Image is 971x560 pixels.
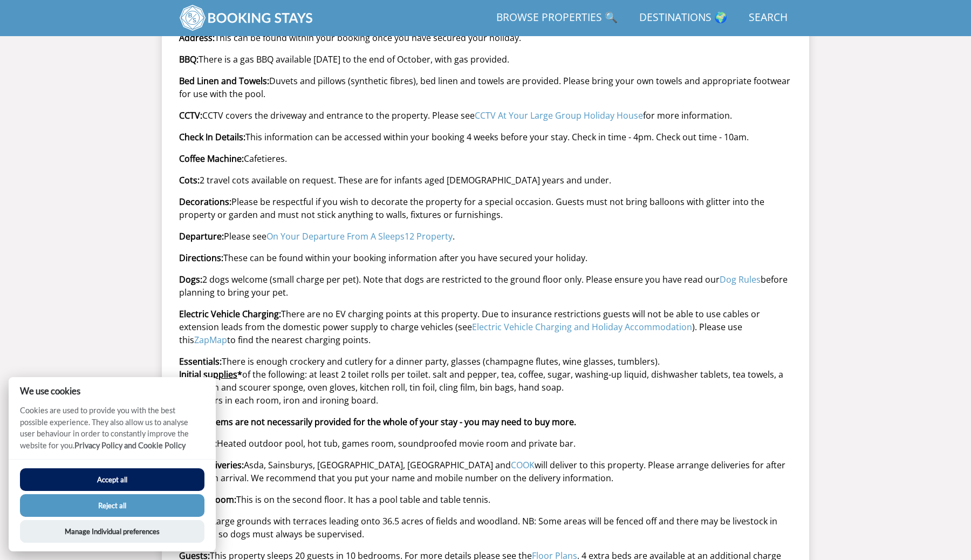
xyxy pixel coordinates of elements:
p: Please see . [179,230,792,243]
p: Heated outdoor pool, hot tub, games room, soundproofed movie room and private bar. [179,437,792,450]
button: Manage Individual preferences [20,520,204,543]
a: Electric Vehicle Charging and Holiday Accommodation [472,321,692,333]
strong: Departure: [179,230,224,242]
u: Initial supplies [179,368,237,380]
p: 2 dogs welcome (small charge per pet). Note that dogs are restricted to the ground floor only. Pl... [179,273,792,299]
p: There is enough crockery and cutlery for a dinner party, glasses (champagne flutes, wine glasses,... [179,355,792,407]
a: ZapMap [194,334,227,346]
a: Destinations 🌍 [635,6,731,30]
p: Please be respectful if you wish to decorate the property for a special occasion. Guests must not... [179,195,792,221]
strong: CCTV: [179,110,202,121]
a: Browse Properties 🔍 [492,6,622,30]
p: Cookies are used to provide you with the best possible experience. They also allow us to analyse ... [9,405,216,459]
strong: Address: [179,32,215,44]
a: On Your Departure From A Sleeps12 Property [266,230,453,242]
p: There is a gas BBQ available [DATE] to the end of October, with gas provided. [179,53,792,66]
button: Accept all [20,468,204,491]
p: These can be found within your booking information after you have secured your holiday. [179,251,792,264]
strong: BBQ: [179,53,199,65]
b: Coffee Machine: [179,153,244,165]
a: Dog Rules [720,274,761,285]
p: This can be found within your booking once you have secured your holiday. [179,31,792,44]
p: Asda, Sainsburys, [GEOGRAPHIC_DATA], [GEOGRAPHIC_DATA] and will deliver to this property. Please ... [179,459,792,484]
strong: Bed Linen and Towels: [179,75,269,87]
p: CCTV covers the driveway and entrance to the property. Please see for more information. [179,109,792,122]
strong: Directions: [179,252,223,264]
img: BookingStays [179,4,314,31]
p: Large grounds with terraces leading onto 36.5 acres of fields and woodland. NB: Some areas will b... [179,515,792,541]
h2: We use cookies [9,386,216,396]
strong: Check In Details: [179,131,245,143]
a: COOK [511,459,535,471]
strong: *These items are not necessarily provided for the whole of your stay - you may need to buy more. [179,416,576,428]
strong: Dogs: [179,274,202,285]
strong: Electric Vehicle Charging: [179,308,281,320]
button: Reject all [20,494,204,517]
a: CCTV At Your Large Group Holiday House [475,110,643,121]
p: 2 travel cots available on request. These are for infants aged [DEMOGRAPHIC_DATA] years and under. [179,174,792,187]
p: Cafetieres. [179,152,792,165]
p: This is on the second floor. It has a pool table and table tennis. [179,493,792,506]
strong: Essentials: [179,356,222,367]
strong: Cots: [179,174,200,186]
p: Duvets and pillows (synthetic fibres), bed linen and towels are provided. Please bring your own t... [179,74,792,100]
a: Search [744,6,792,30]
p: This information can be accessed within your booking 4 weeks before your stay. Check in time - 4p... [179,131,792,144]
p: There are no EV charging points at this property. Due to insurance restrictions guests will not b... [179,308,792,346]
strong: Decorations: [179,196,231,208]
a: Privacy Policy and Cookie Policy [74,441,186,450]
